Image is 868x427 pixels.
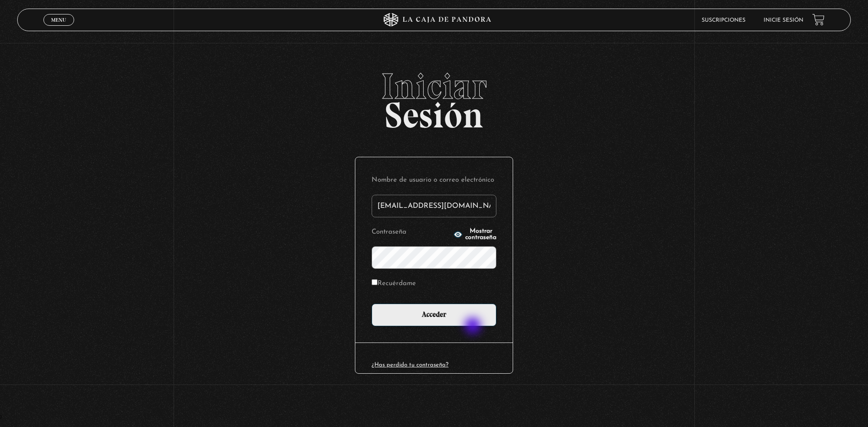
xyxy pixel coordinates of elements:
[372,225,451,239] label: Contraseña
[465,228,496,241] span: Mostrar contraseña
[372,362,448,368] a: ¿Has perdido tu contraseña?
[812,14,825,26] a: View your shopping cart
[17,68,850,126] h2: Sesión
[372,174,496,188] label: Nombre de usuario o correo electrónico
[48,25,70,31] span: Cerrar
[17,68,850,104] span: Iniciar
[764,18,803,23] a: Inicie sesión
[372,304,496,326] input: Acceder
[453,228,496,241] button: Mostrar contraseña
[702,18,745,23] a: Suscripciones
[372,279,377,285] input: Recuérdame
[372,277,416,291] label: Recuérdame
[51,17,66,23] span: Menu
